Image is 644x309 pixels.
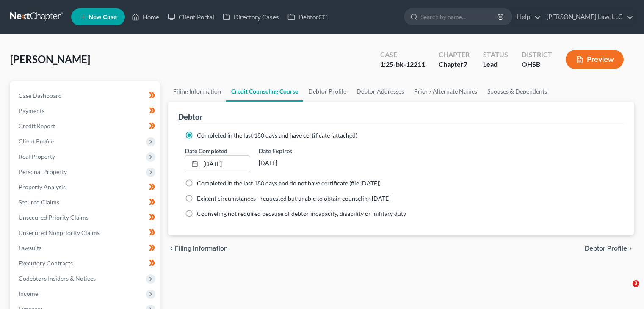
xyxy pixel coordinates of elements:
[127,9,163,25] a: Home
[380,60,425,69] div: 1:25-bk-12211
[380,50,425,60] div: Case
[259,155,323,171] div: [DATE]
[259,146,323,155] label: Date Expires
[12,210,160,225] a: Unsecured Priority Claims
[283,9,331,25] a: DebtorCC
[175,245,228,252] span: Filing Information
[522,50,552,60] div: District
[12,179,160,195] a: Property Analysis
[12,88,160,103] a: Case Dashboard
[19,244,41,251] span: Lawsuits
[185,146,227,155] label: Date Completed
[19,107,44,114] span: Payments
[439,50,470,60] div: Chapter
[409,81,482,102] a: Prior / Alternate Names
[483,60,508,69] div: Lead
[12,195,160,210] a: Secured Claims
[12,225,160,240] a: Unsecured Nonpriority Claims
[12,240,160,256] a: Lawsuits
[19,199,59,206] span: Secured Claims
[542,9,633,25] a: [PERSON_NAME] Law, LLC
[615,280,636,301] iframe: Intercom live chat
[218,9,283,25] a: Directory Cases
[19,259,73,267] span: Executory Contracts
[178,112,202,122] div: Debtor
[522,60,552,69] div: OHSB
[19,168,67,175] span: Personal Property
[421,9,498,25] input: Search by name...
[197,132,357,139] span: Completed in the last 180 days and have certificate (attached)
[19,183,66,190] span: Property Analysis
[163,9,218,25] a: Client Portal
[633,280,639,287] span: 3
[12,256,160,271] a: Executory Contracts
[168,245,175,252] i: chevron_left
[19,92,62,99] span: Case Dashboard
[627,245,634,252] i: chevron_right
[585,245,627,252] span: Debtor Profile
[185,156,249,172] a: [DATE]
[12,119,160,134] a: Credit Report
[585,245,634,252] button: Debtor Profile chevron_right
[12,103,160,119] a: Payments
[303,81,351,102] a: Debtor Profile
[88,14,117,20] span: New Case
[226,81,303,102] a: Credit Counseling Course
[197,179,381,187] span: Completed in the last 180 days and do not have certificate (file [DATE])
[19,290,38,297] span: Income
[464,60,467,68] span: 7
[197,210,406,217] span: Counseling not required because of debtor incapacity, disability or military duty
[439,60,470,69] div: Chapter
[19,229,100,236] span: Unsecured Nonpriority Claims
[351,81,409,102] a: Debtor Addresses
[483,50,508,60] div: Status
[566,50,624,69] button: Preview
[19,275,96,282] span: Codebtors Insiders & Notices
[19,214,88,221] span: Unsecured Priority Claims
[168,81,226,102] a: Filing Information
[482,81,552,102] a: Spouses & Dependents
[197,195,390,202] span: Exigent circumstances - requested but unable to obtain counseling [DATE]
[19,153,55,160] span: Real Property
[513,9,541,25] a: Help
[19,138,54,145] span: Client Profile
[19,122,55,130] span: Credit Report
[168,245,228,252] button: chevron_left Filing Information
[10,53,90,65] span: [PERSON_NAME]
